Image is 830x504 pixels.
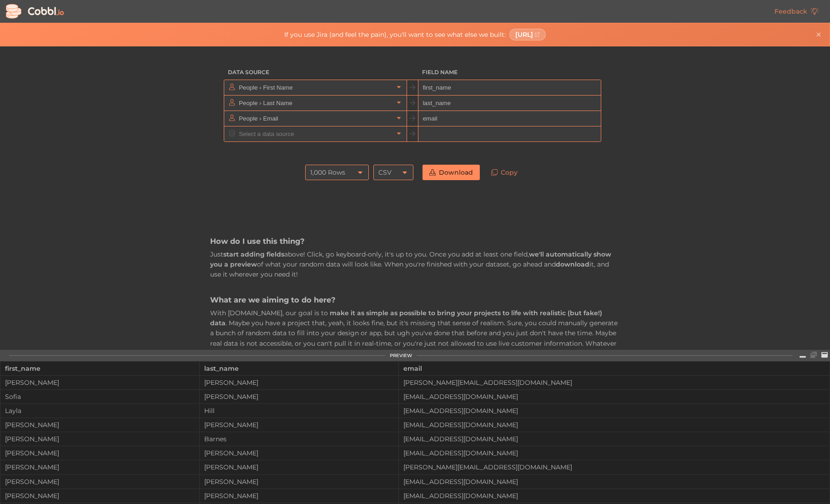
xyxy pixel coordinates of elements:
div: [EMAIL_ADDRESS][DOMAIN_NAME] [399,478,830,485]
a: Feedback [768,4,825,19]
p: With [DOMAIN_NAME], our goal is to . Maybe you have a project that, yeah, it looks fine, but it's... [210,308,619,369]
div: Hill [200,407,398,414]
div: [PERSON_NAME] [200,492,398,499]
h3: Data Source [224,65,407,80]
div: [EMAIL_ADDRESS][DOMAIN_NAME] [399,393,830,400]
h3: How do I use this thing? [210,236,619,246]
div: [PERSON_NAME] [200,449,398,457]
div: [PERSON_NAME] [200,464,398,471]
h3: What are we aiming to do here? [210,295,619,305]
h3: Field Name [418,65,601,80]
div: PREVIEW [390,353,412,358]
input: Select a data source [236,80,393,95]
div: [PERSON_NAME] [0,449,199,457]
input: Select a data source [236,111,393,126]
div: [PERSON_NAME] [0,492,199,499]
div: [PERSON_NAME] [0,421,199,428]
div: [PERSON_NAME] [200,393,398,400]
div: [EMAIL_ADDRESS][DOMAIN_NAME] [399,421,830,428]
strong: make it as simple as possible to bring your projects to life with realistic (but fake!) data [210,309,602,327]
input: Select a data source [236,126,393,141]
div: CSV [378,165,392,180]
div: [EMAIL_ADDRESS][DOMAIN_NAME] [399,492,830,499]
div: last_name [204,362,394,375]
a: Copy [484,165,524,180]
div: 1,000 Rows [310,165,345,180]
div: [PERSON_NAME] [200,379,398,386]
span: If you use Jira (and feel the pain), you'll want to see what else we built: [284,31,506,38]
div: [EMAIL_ADDRESS][DOMAIN_NAME] [399,407,830,414]
div: first_name [5,362,195,375]
div: [PERSON_NAME] [0,435,199,443]
a: Download [423,165,480,180]
a: [URL] [509,29,546,40]
div: Layla [0,407,199,414]
div: [PERSON_NAME][EMAIL_ADDRESS][DOMAIN_NAME] [399,464,830,471]
strong: start adding fields [223,250,284,258]
p: Just above! Click, go keyboard-only, it's up to you. Once you add at least one field, of what you... [210,249,619,280]
div: [PERSON_NAME] [200,478,398,485]
strong: download [556,260,589,268]
div: [PERSON_NAME][EMAIL_ADDRESS][DOMAIN_NAME] [399,379,830,386]
span: [URL] [515,31,533,38]
div: [PERSON_NAME] [200,421,398,428]
div: Sofia [0,393,199,400]
div: [EMAIL_ADDRESS][DOMAIN_NAME] [399,449,830,457]
div: Barnes [200,435,398,443]
div: [PERSON_NAME] [0,379,199,386]
input: Select a data source [236,96,393,111]
div: email [403,362,825,375]
div: [PERSON_NAME] [0,478,199,485]
button: Close banner [813,29,824,40]
div: [PERSON_NAME] [0,464,199,471]
div: [EMAIL_ADDRESS][DOMAIN_NAME] [399,435,830,443]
